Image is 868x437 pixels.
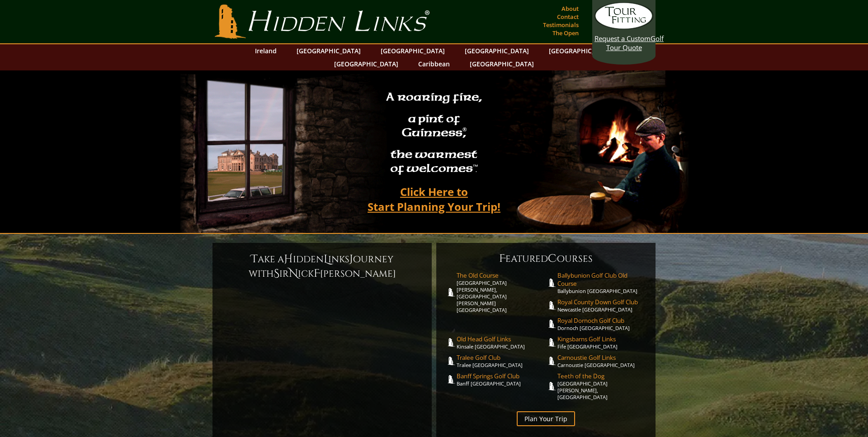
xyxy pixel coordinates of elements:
a: [GEOGRAPHIC_DATA] [544,44,618,57]
a: [GEOGRAPHIC_DATA] [330,57,403,70]
a: Teeth of the Dog[GEOGRAPHIC_DATA][PERSON_NAME], [GEOGRAPHIC_DATA] [557,372,647,400]
a: Caribbean [414,57,454,70]
h2: A roaring fire, a pint of Guinness , the warmest of welcomes™. [380,86,488,181]
span: N [289,266,298,281]
a: Testimonials [541,19,581,31]
a: Royal Dornoch Golf ClubDornoch [GEOGRAPHIC_DATA] [557,316,647,331]
a: Tralee Golf ClubTralee [GEOGRAPHIC_DATA] [457,353,546,368]
span: The Old Course [457,271,546,279]
span: T [251,252,258,266]
a: Request a CustomGolf Tour Quote [594,2,653,52]
span: L [324,252,328,266]
a: Kingsbarns Golf LinksFife [GEOGRAPHIC_DATA] [557,335,647,350]
span: J [349,252,353,266]
a: Ireland [250,44,281,57]
span: H [284,252,293,266]
a: Plan Your Trip [517,411,575,426]
h6: eatured ourses [445,251,646,266]
span: Tralee Golf Club [457,353,546,362]
span: Ballybunion Golf Club Old Course [557,271,647,288]
span: Teeth of the Dog [557,372,647,380]
a: [GEOGRAPHIC_DATA] [292,44,365,57]
a: Contact [555,10,581,23]
a: Click Here toStart Planning Your Trip! [359,181,509,217]
span: Banff Springs Golf Club [457,372,546,380]
a: About [559,2,581,15]
h6: ake a idden inks ourney with ir ick [PERSON_NAME] [222,252,423,281]
span: F [499,251,505,266]
a: The Old Course[GEOGRAPHIC_DATA][PERSON_NAME], [GEOGRAPHIC_DATA][PERSON_NAME] [GEOGRAPHIC_DATA] [457,271,546,313]
a: [GEOGRAPHIC_DATA] [460,44,533,57]
a: Carnoustie Golf LinksCarnoustie [GEOGRAPHIC_DATA] [557,353,647,368]
span: C [548,251,557,266]
a: [GEOGRAPHIC_DATA] [376,44,449,57]
a: Banff Springs Golf ClubBanff [GEOGRAPHIC_DATA] [457,372,546,387]
a: Royal County Down Golf ClubNewcastle [GEOGRAPHIC_DATA] [557,298,647,313]
span: Carnoustie Golf Links [557,353,647,362]
span: Royal Dornoch Golf Club [557,316,647,325]
a: Old Head Golf LinksKinsale [GEOGRAPHIC_DATA] [457,335,546,350]
span: S [274,266,279,281]
span: Request a Custom [594,34,651,43]
span: Kingsbarns Golf Links [557,335,647,343]
a: [GEOGRAPHIC_DATA] [465,57,538,70]
span: Royal County Down Golf Club [557,298,647,306]
span: F [314,266,320,281]
span: Old Head Golf Links [457,335,546,343]
a: The Open [550,27,581,39]
a: Ballybunion Golf Club Old CourseBallybunion [GEOGRAPHIC_DATA] [557,271,647,294]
